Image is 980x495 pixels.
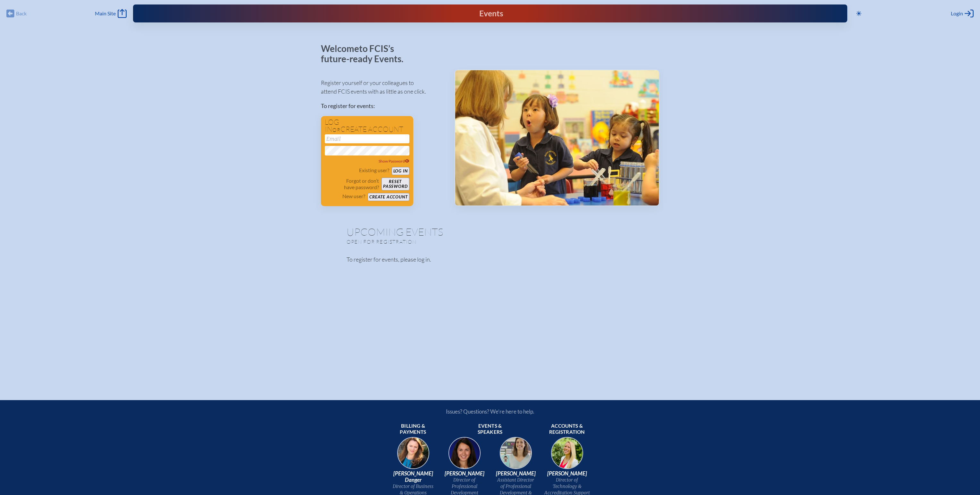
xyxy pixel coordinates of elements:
span: Login [951,10,963,17]
p: Forgot or don’t have password? [325,178,379,190]
p: To register for events, please log in. [347,255,634,264]
p: To register for events: [321,102,444,110]
a: Main Site [95,9,126,18]
div: FCIS Events — Future ready [322,10,658,18]
p: New user? [342,193,365,199]
span: [PERSON_NAME] [493,470,539,477]
span: Accounts & registration [544,423,590,436]
h1: Log in create account [325,119,409,133]
span: Billing & payments [390,423,436,436]
p: Issues? Questions? We’re here to help. [377,408,603,415]
p: Existing user? [359,167,389,173]
h1: Upcoming Events [347,227,634,237]
span: [PERSON_NAME] [441,470,488,477]
p: Register yourself or your colleagues to attend FCIS events with as little as one click. [321,79,444,96]
span: Main Site [95,10,116,17]
img: b1ee34a6-5a78-4519-85b2-7190c4823173 [547,435,588,476]
img: 9c64f3fb-7776-47f4-83d7-46a341952595 [393,435,434,476]
img: 545ba9c4-c691-43d5-86fb-b0a622cbeb82 [495,435,536,476]
span: [PERSON_NAME] [544,470,590,477]
p: Open for registration [347,239,516,245]
span: Show Password [379,159,409,164]
img: Events [455,70,659,206]
button: Resetpassword [381,178,409,190]
span: [PERSON_NAME] Danger [390,470,436,483]
p: Welcome to FCIS’s future-ready Events. [321,44,411,64]
span: Events & speakers [467,423,513,436]
button: Log in [392,167,409,175]
button: Create account [368,193,409,201]
input: Email [325,134,409,143]
span: or [332,127,340,133]
img: 94e3d245-ca72-49ea-9844-ae84f6d33c0f [444,435,485,476]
